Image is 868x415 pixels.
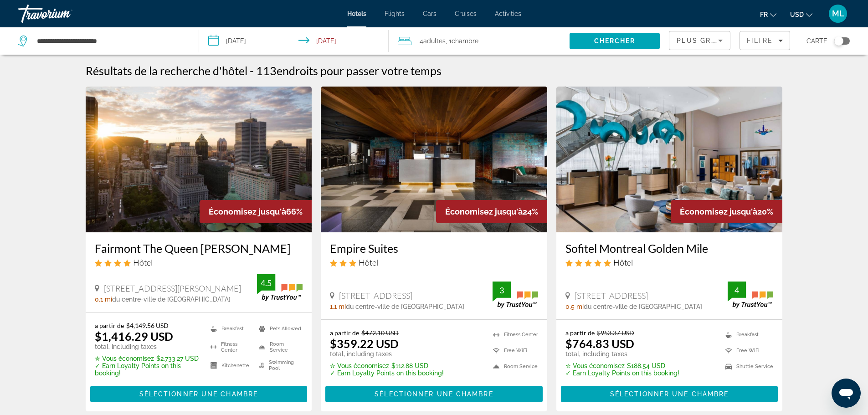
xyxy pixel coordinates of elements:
[133,257,153,267] span: Hôtel
[339,291,412,301] span: [STREET_ADDRESS]
[721,345,773,356] li: Free WiFi
[254,359,303,372] li: Swimming Pool
[95,362,199,377] p: ✓ Earn Loyalty Points on this booking!
[112,296,231,303] span: du centre-ville de [GEOGRAPHIC_DATA]
[90,386,308,402] button: Sélectionner une chambre
[423,37,446,45] span: Adultes
[488,345,538,356] li: Free WiFi
[206,322,254,335] li: Breakfast
[561,388,778,398] a: Sélectionner une chambre
[488,361,538,372] li: Room Service
[330,303,346,310] span: 1.1 mi
[680,207,757,216] span: Économisez jusqu'à
[347,10,366,17] a: Hotels
[361,329,399,337] del: $472.10 USD
[728,282,773,308] img: TrustYou guest rating badge
[436,200,547,223] div: 24%
[565,350,679,358] p: total, including taxes
[257,277,275,288] div: 4.5
[565,257,774,267] div: 5 star Hotel
[86,64,247,77] h1: Résultats de la recherche d'hôtel
[277,64,442,77] span: endroits pour passer votre temps
[565,337,634,350] ins: $764.83 USD
[257,274,303,301] img: TrustYou guest rating badge
[330,362,444,369] p: $112.88 USD
[597,329,634,337] del: $953.37 USD
[423,10,437,17] a: Cars
[488,329,538,340] li: Fitness Center
[806,35,827,47] span: Carte
[209,207,286,216] span: Économisez jusqu'à
[330,257,538,267] div: 3 star Hotel
[385,10,405,17] span: Flights
[139,390,258,398] span: Sélectionner une chambre
[575,291,648,301] span: [STREET_ADDRESS]
[561,386,778,402] button: Sélectionner une chambre
[570,33,660,49] button: Search
[321,87,547,232] img: Empire Suites
[95,329,173,343] ins: $1,416.29 USD
[677,35,723,46] mat-select: Sort by
[359,257,378,267] span: Hôtel
[95,355,199,362] p: $2,733.27 USD
[95,355,154,362] span: ✮ Vous économisez
[613,257,633,267] span: Hôtel
[330,241,538,255] h3: Empire Suites
[446,35,478,47] span: , 1
[254,340,303,354] li: Room Service
[827,37,850,45] button: Toggle map
[375,390,493,398] span: Sélectionner une chambre
[254,322,303,335] li: Pets Allowed
[389,27,570,55] button: Travelers: 4 adults, 0 children
[206,359,254,372] li: Kitchenette
[325,386,543,402] button: Sélectionner une chambre
[677,37,786,44] span: Plus grandes économies
[790,11,804,18] span: USD
[565,362,679,369] p: $188.54 USD
[565,362,625,369] span: ✮ Vous économisez
[565,369,679,377] p: ✓ Earn Loyalty Points on this booking!
[721,329,773,340] li: Breakfast
[721,361,773,372] li: Shuttle Service
[610,390,729,398] span: Sélectionner une chambre
[346,303,464,310] span: du centre-ville de [GEOGRAPHIC_DATA]
[556,87,783,232] img: Sofitel Montreal Golden Mile
[206,340,254,354] li: Fitness Center
[747,37,773,44] span: Filtre
[495,10,521,17] a: Activities
[86,87,312,232] img: Fairmont The Queen Elizabeth
[671,200,782,223] div: 20%
[832,379,861,408] iframe: Bouton de lancement de la fenêtre de messagerie
[90,388,308,398] a: Sélectionner une chambre
[565,303,584,310] span: 0.5 mi
[832,9,844,18] span: ML
[330,329,359,337] span: a partir de
[455,10,477,17] a: Cruises
[200,200,312,223] div: 66%
[452,37,478,45] span: Chambre
[493,285,511,296] div: 3
[790,8,812,21] button: Change currency
[740,31,790,50] button: Filters
[728,285,746,296] div: 4
[826,4,850,23] button: User Menu
[565,329,595,337] span: a partir de
[18,2,109,26] a: Travorium
[330,350,444,358] p: total, including taxes
[95,241,303,255] h3: Fairmont The Queen [PERSON_NAME]
[493,282,538,308] img: TrustYou guest rating badge
[330,337,399,350] ins: $359.22 USD
[199,27,389,55] button: Select check in and out date
[95,296,112,303] span: 0.1 mi
[565,241,774,255] a: Sofitel Montreal Golden Mile
[445,207,523,216] span: Économisez jusqu'à
[126,322,169,329] del: $4,149.56 USD
[760,8,776,21] button: Change language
